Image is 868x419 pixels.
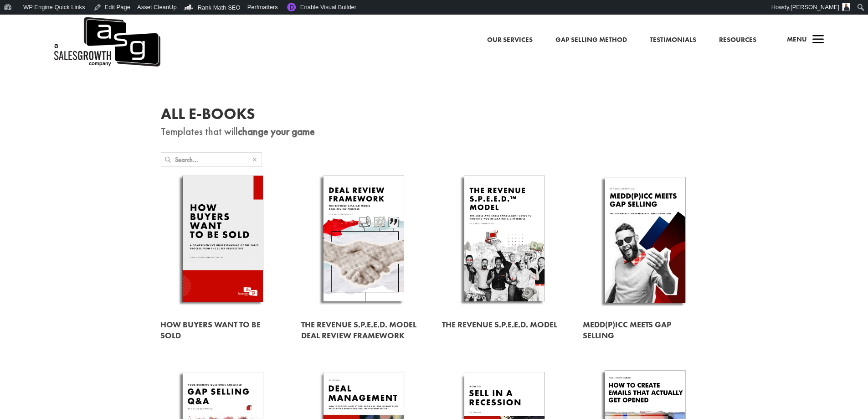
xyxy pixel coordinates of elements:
[719,34,756,46] a: Resources
[791,4,839,10] span: [PERSON_NAME]
[198,4,241,11] span: Rank Math SEO
[161,126,708,137] p: Templates that will
[175,153,248,166] input: Search...
[787,35,807,44] span: Menu
[555,34,627,46] a: Gap Selling Method
[52,15,160,69] a: A Sales Growth Company Logo
[809,31,827,49] span: a
[650,34,696,46] a: Testimonials
[161,106,708,126] h1: All E-Books
[238,124,315,138] strong: change your game
[52,15,160,69] img: ASG Co. Logo
[487,34,533,46] a: Our Services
